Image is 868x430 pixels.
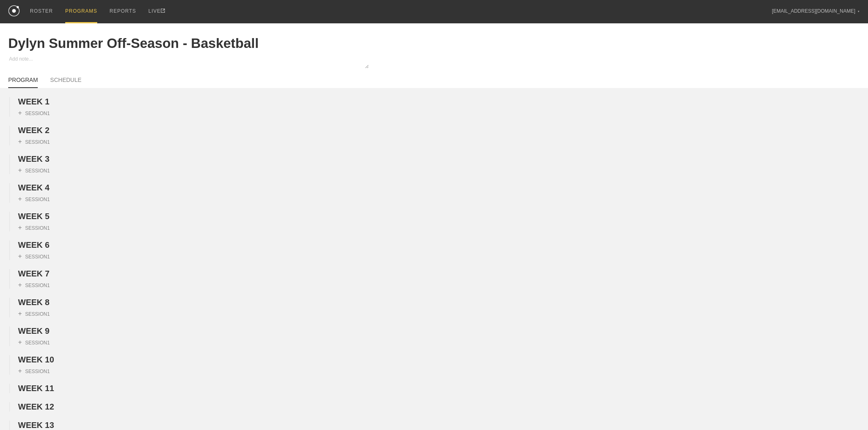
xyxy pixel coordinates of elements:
span: WEEK 9 [18,326,50,335]
div: SESSION 1 [18,339,50,346]
span: WEEK 12 [18,402,54,411]
span: WEEK 3 [18,154,50,163]
div: SESSION 1 [18,281,50,289]
span: + [18,138,22,145]
div: SESSION 1 [18,109,50,117]
span: WEEK 1 [18,97,50,106]
span: + [18,167,22,174]
span: + [18,281,22,288]
span: + [18,195,22,202]
span: + [18,367,22,374]
span: + [18,224,22,231]
img: logo [8,5,20,16]
span: + [18,253,22,260]
span: + [18,109,22,116]
span: WEEK 10 [18,355,54,364]
div: SESSION 1 [18,195,50,203]
a: PROGRAM [8,77,38,88]
span: WEEK 8 [18,298,50,307]
span: WEEK 2 [18,126,50,135]
span: + [18,310,22,317]
span: WEEK 7 [18,269,50,278]
span: WEEK 6 [18,240,50,249]
span: WEEK 11 [18,384,54,393]
div: SESSION 1 [18,367,50,375]
iframe: Chat Widget [827,391,868,430]
div: SESSION 1 [18,224,50,231]
a: SCHEDULE [50,77,81,87]
span: + [18,339,22,346]
div: SESSION 1 [18,167,50,174]
div: SESSION 1 [18,253,50,260]
span: WEEK 4 [18,183,50,192]
div: SESSION 1 [18,138,50,145]
div: SESSION 1 [18,310,50,317]
span: WEEK 13 [18,421,54,430]
div: ▼ [857,9,860,14]
span: WEEK 5 [18,212,50,221]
